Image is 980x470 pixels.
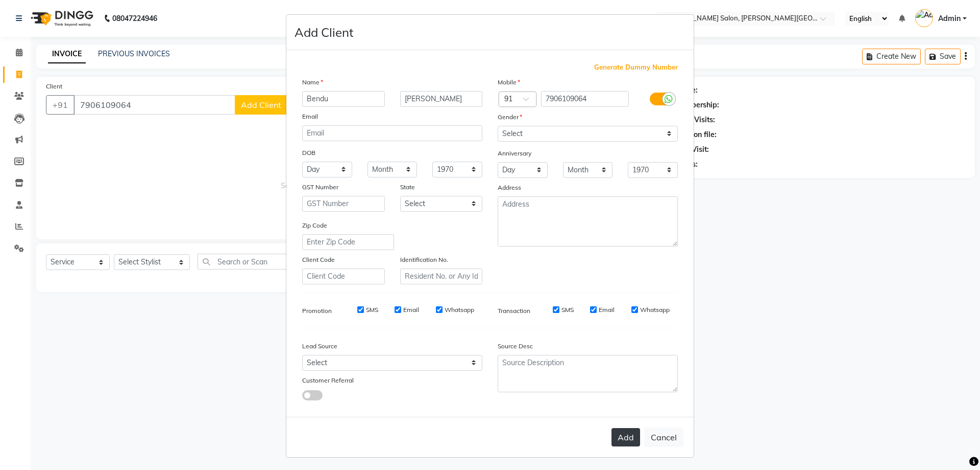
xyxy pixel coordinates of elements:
label: Client Code [302,255,335,264]
label: GST Number [302,183,338,192]
input: Enter Zip Code [302,234,394,250]
label: Email [599,305,615,315]
label: SMS [366,305,378,315]
input: Client Code [302,268,385,284]
input: Mobile [541,91,629,107]
label: Whatsapp [445,305,474,315]
label: Whatsapp [640,305,670,315]
label: Address [498,183,521,192]
label: Zip Code [302,221,327,230]
label: Transaction [498,306,530,316]
button: Add [611,428,640,446]
label: Email [302,112,318,121]
label: DOB [302,148,315,158]
input: Email [302,125,482,141]
label: Source Desc [498,342,533,351]
input: GST Number [302,196,385,212]
label: Customer Referral [302,376,354,385]
label: Lead Source [302,342,337,351]
button: Cancel [644,428,683,447]
label: Promotion [302,306,332,316]
span: Generate Dummy Number [594,62,678,73]
input: First Name [302,91,385,107]
label: SMS [561,305,574,315]
h4: Add Client [295,23,353,41]
label: Email [403,305,419,315]
input: Last Name [400,91,483,107]
label: Identification No. [400,255,448,264]
label: State [400,183,415,192]
input: Resident No. or Any Id [400,268,483,284]
label: Gender [498,113,522,122]
label: Name [302,78,323,87]
label: Mobile [498,78,520,87]
label: Anniversary [498,149,531,158]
